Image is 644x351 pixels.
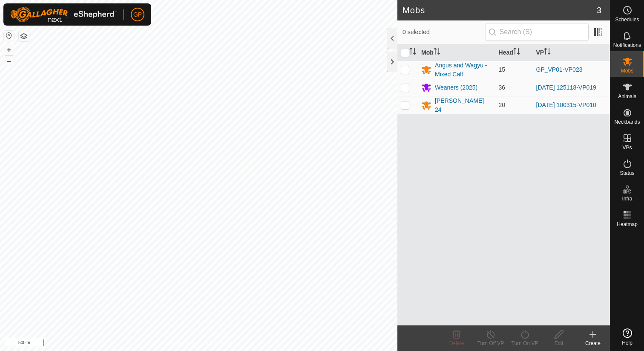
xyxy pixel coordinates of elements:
[499,102,506,108] span: 20
[435,61,492,79] div: Angus and Wagyu - Mixed Calf
[536,66,583,73] a: GP_VP01-VP023
[622,145,632,150] span: VPs
[402,5,597,15] h2: Mobs
[10,7,117,22] img: Gallagher Logo
[536,84,596,91] a: [DATE] 125118-VP019
[615,17,639,22] span: Schedules
[622,196,632,201] span: Infra
[597,4,601,17] span: 3
[435,96,492,114] div: [PERSON_NAME] 24
[474,339,508,347] div: Turn Off VP
[544,49,551,56] p-sorticon: Activate to sort
[513,49,520,56] p-sorticon: Activate to sort
[499,66,506,73] span: 15
[4,31,14,41] button: Reset Map
[4,56,14,66] button: –
[533,44,610,61] th: VP
[435,83,477,92] div: Weaners (2025)
[618,94,636,99] span: Animals
[536,102,596,108] a: [DATE] 100315-VP010
[402,28,486,37] span: 0 selected
[621,68,633,73] span: Mobs
[614,119,640,125] span: Neckbands
[133,10,142,19] span: GP
[19,31,29,41] button: Map Layers
[613,43,641,48] span: Notifications
[610,325,644,349] a: Help
[617,222,638,227] span: Heatmap
[576,339,610,347] div: Create
[499,84,506,91] span: 36
[622,340,632,345] span: Help
[4,45,14,55] button: +
[418,44,495,61] th: Mob
[508,339,542,347] div: Turn On VP
[620,171,634,176] span: Status
[409,49,416,56] p-sorticon: Activate to sort
[165,340,197,348] a: Privacy Policy
[207,340,232,348] a: Contact Us
[542,339,576,347] div: Edit
[449,340,464,346] span: Delete
[495,44,533,61] th: Head
[486,23,589,41] input: Search (S)
[434,49,440,56] p-sorticon: Activate to sort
